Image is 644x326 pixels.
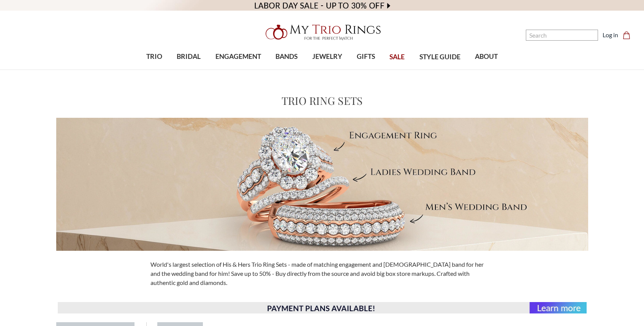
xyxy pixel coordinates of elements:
a: BANDS [268,44,305,69]
span: BRIDAL [177,52,201,62]
svg: cart.cart_preview [623,32,630,39]
span: BANDS [275,52,297,62]
div: World's largest selection of His & Hers Trio Ring Sets - made of matching engagement and [DEMOGRA... [146,260,498,287]
input: Search and use arrows or TAB to navigate results [526,30,598,41]
a: Log in [603,30,618,40]
button: submenu toggle [362,69,370,70]
button: submenu toggle [150,69,158,70]
span: SALE [389,52,405,62]
button: submenu toggle [323,69,331,70]
span: GIFTS [357,52,375,62]
a: ABOUT [468,44,505,69]
h1: Trio Ring Sets [282,93,363,109]
span: STYLE GUIDE [419,52,460,62]
img: Meet Your Perfect Match MyTrioRings [56,118,588,251]
span: ABOUT [475,52,498,62]
span: JEWELRY [312,52,342,62]
a: ENGAGEMENT [208,44,268,69]
a: TRIO [139,44,169,69]
a: GIFTS [350,44,382,69]
a: SALE [382,45,412,70]
a: My Trio Rings [187,20,457,44]
a: Cart with 0 items [623,30,635,40]
span: TRIO [146,52,162,62]
button: submenu toggle [283,69,290,70]
button: submenu toggle [234,69,242,70]
span: ENGAGEMENT [215,52,261,62]
button: submenu toggle [185,69,193,70]
a: STYLE GUIDE [412,45,467,70]
img: My Trio Rings [261,20,383,44]
a: JEWELRY [305,44,349,69]
a: BRIDAL [169,44,208,69]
